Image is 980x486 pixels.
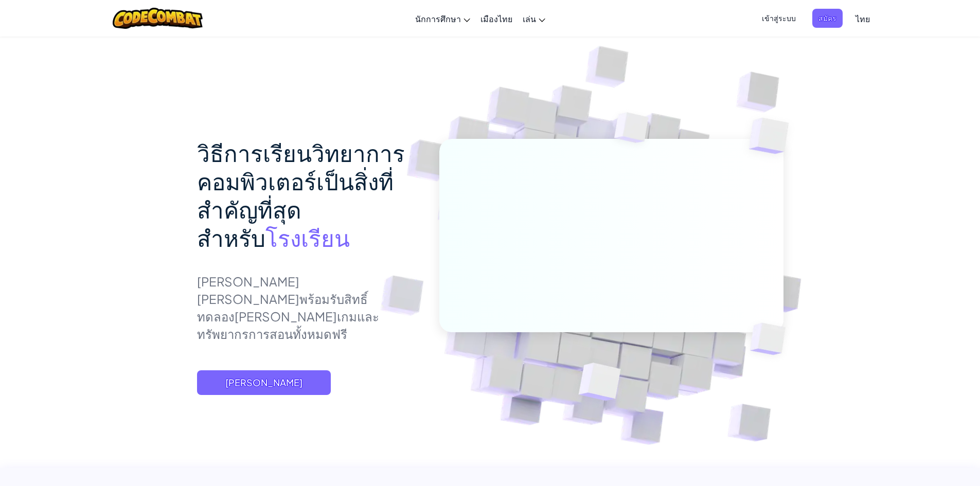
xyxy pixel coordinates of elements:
img: ลูกบาศก์ทับซ้อนกัน [728,93,817,179]
button: [PERSON_NAME] [197,370,331,395]
font: [PERSON_NAME][PERSON_NAME]พร้อมรับสิทธิ์ทดลอง[PERSON_NAME]เกมและทรัพยากรการสอนทั้งหมดฟรี [197,274,379,341]
font: เมืองไทย [480,13,512,24]
font: โรงเรียน [265,223,350,252]
font: นักการศึกษา [415,13,461,24]
img: โลโก้ CodeCombat [113,8,203,29]
font: วิธีการเรียนวิทยาการคอมพิวเตอร์เป็นสิ่งที่สำคัญที่สุดสำหรับ [197,138,405,252]
font: ไทย [856,13,870,24]
a: เมืองไทย [475,5,518,32]
button: เข้าสู่ระบบ [756,9,802,28]
img: ลูกบาศก์ทับซ้อนกัน [595,92,669,169]
a: นักการศึกษา [410,5,475,32]
img: ลูกบาศก์ทับซ้อนกัน [553,341,645,426]
font: เข้าสู่ระบบ [762,13,796,23]
a: ไทย [850,5,875,32]
font: [PERSON_NAME] [225,376,302,388]
font: สมัคร [818,13,836,23]
img: ลูกบาศก์ทับซ้อนกัน [733,301,810,376]
font: เล่น [523,13,536,24]
a: เล่น [518,5,550,32]
button: สมัคร [812,9,843,28]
